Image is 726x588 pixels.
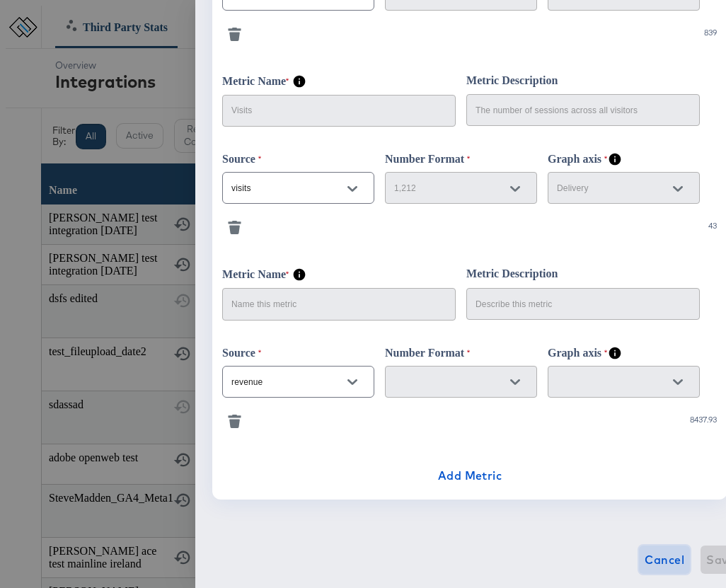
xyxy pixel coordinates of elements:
[222,346,262,359] label: Source
[645,550,684,570] span: Cancel
[385,346,471,359] label: Number Format
[548,152,608,169] label: Graph axis
[548,346,608,363] label: Graph axis
[703,28,718,41] div: 839
[438,466,502,485] span: Add Metric
[222,152,262,166] label: Source
[342,371,363,393] button: Open
[639,546,690,574] button: Cancel
[385,152,471,166] label: Number Format
[222,74,289,91] label: Metric Name
[708,221,718,234] div: 43
[342,178,363,200] button: Open
[689,415,718,428] div: 8437.93
[466,74,558,88] label: Metric Description
[222,267,289,284] label: Metric Name
[466,267,558,281] label: Metric Description
[432,461,508,490] button: Add Metric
